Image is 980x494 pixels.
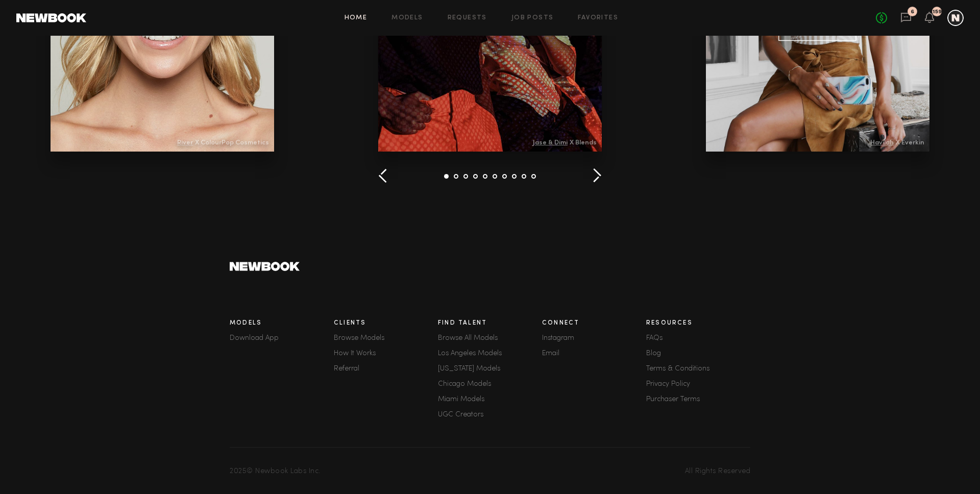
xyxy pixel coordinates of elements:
[542,350,646,357] a: Email
[685,468,751,475] span: All Rights Reserved
[542,335,646,342] a: Instagram
[646,381,750,388] a: Privacy Policy
[334,350,438,357] a: How It Works
[438,411,542,418] a: UGC Creators
[438,350,542,357] a: Los Angeles Models
[438,335,542,342] a: Browse All Models
[542,320,646,327] h3: Connect
[334,320,438,327] h3: Clients
[438,381,542,388] a: Chicago Models
[646,396,750,403] a: Purchaser Terms
[646,320,750,327] h3: Resources
[391,15,423,21] a: Models
[911,9,914,15] div: 6
[646,350,750,357] a: Blog
[578,15,618,21] a: Favorites
[646,335,750,342] a: FAQs
[933,9,942,15] div: 159
[334,335,438,342] a: Browse Models
[900,12,912,24] a: 6
[345,15,367,21] a: Home
[230,335,334,342] a: Download App
[334,365,438,373] a: Referral
[511,15,554,21] a: Job Posts
[438,320,542,327] h3: Find Talent
[438,365,542,373] a: [US_STATE] Models
[448,15,487,21] a: Requests
[230,320,334,327] h3: Models
[646,365,750,373] a: Terms & Conditions
[230,468,321,475] span: 2025 © Newbook Labs Inc.
[438,396,542,403] a: Miami Models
